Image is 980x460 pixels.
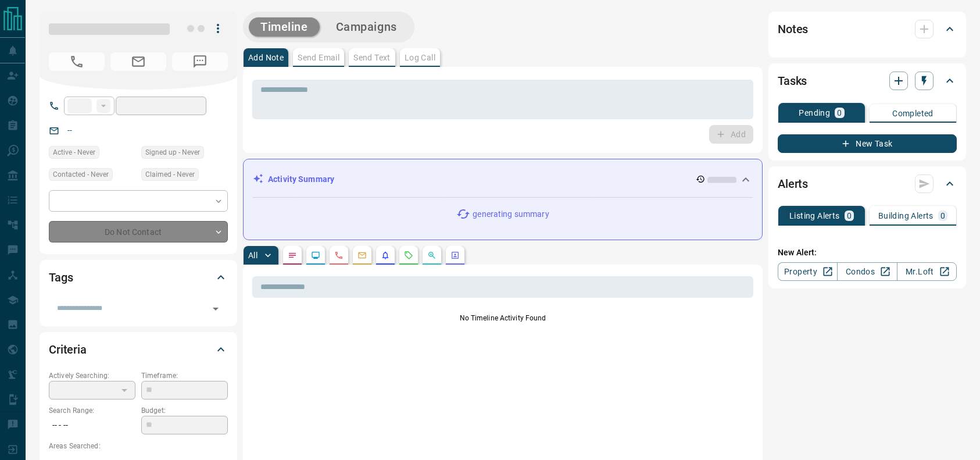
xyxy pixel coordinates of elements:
svg: Agent Actions [450,251,460,260]
p: Pending [799,109,830,117]
span: No Number [172,52,228,71]
div: Notes [778,15,957,43]
p: Completed [892,109,933,117]
p: Areas Searched: [49,441,228,451]
span: No Number [49,52,105,71]
a: Property [778,262,838,281]
span: Signed up - Never [145,147,200,158]
button: Open [208,301,224,317]
h2: Criteria [49,340,87,359]
a: Mr.Loft [897,262,957,281]
p: New Alert: [778,247,957,259]
h2: Tags [49,268,73,287]
p: Activity Summary [268,173,334,186]
svg: Listing Alerts [381,251,390,260]
p: All [248,251,257,259]
h2: Alerts [778,174,808,193]
p: generating summary [473,208,549,220]
p: -- - -- [49,416,135,435]
div: Criteria [49,336,228,363]
button: Timeline [249,17,320,37]
div: Tasks [778,67,957,95]
a: -- [67,126,72,135]
p: Listing Alerts [789,212,840,220]
span: Contacted - Never [53,169,109,180]
p: Search Range: [49,405,135,416]
h2: Tasks [778,72,807,90]
div: Tags [49,263,228,291]
p: Building Alerts [878,212,933,220]
button: Campaigns [324,17,409,37]
svg: Emails [357,251,367,260]
svg: Calls [334,251,344,260]
div: Do Not Contact [49,221,228,243]
div: Alerts [778,170,957,198]
p: Actively Searching: [49,370,135,381]
svg: Opportunities [427,251,437,260]
svg: Lead Browsing Activity [311,251,320,260]
a: Condos [837,262,897,281]
p: No Timeline Activity Found [252,313,753,323]
div: Activity Summary [253,169,753,190]
h2: Notes [778,20,808,38]
svg: Requests [404,251,413,260]
p: 0 [940,212,945,220]
span: No Email [110,52,166,71]
p: 0 [837,109,842,117]
p: Timeframe: [141,370,228,381]
span: Active - Never [53,147,95,158]
svg: Notes [288,251,297,260]
p: Add Note [248,54,284,62]
p: 0 [847,212,852,220]
p: Budget: [141,405,228,416]
span: Claimed - Never [145,169,195,180]
button: New Task [778,134,957,153]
